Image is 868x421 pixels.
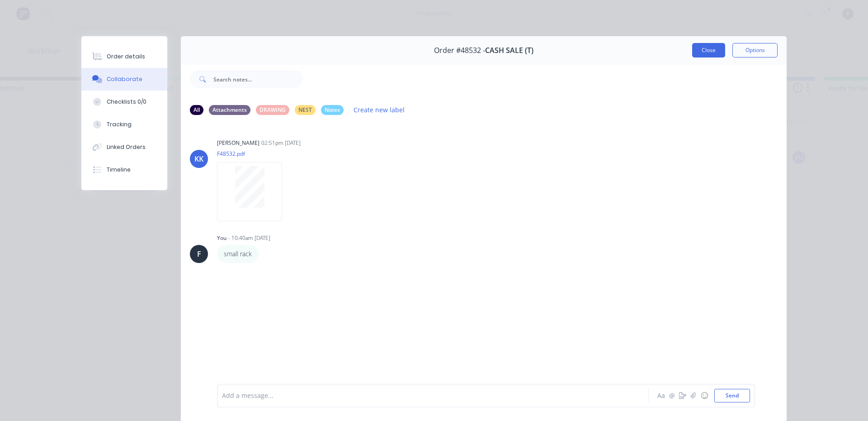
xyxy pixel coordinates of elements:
[732,43,778,57] button: Options
[699,390,710,401] button: ☺
[228,234,270,242] div: - 10:40am [DATE]
[107,98,146,106] div: Checklists 0/0
[107,120,132,129] div: Tracking
[81,113,167,136] button: Tracking
[714,389,750,402] button: Send
[666,390,677,401] button: @
[256,105,289,115] div: DRAWING
[434,46,485,55] span: Order #48532 -
[349,104,410,116] button: Create new label
[261,139,301,147] div: 02:51pm [DATE]
[81,91,167,113] button: Checklists 0/0
[107,166,131,174] div: Timeline
[81,136,167,158] button: Linked Orders
[217,234,226,242] div: You
[217,139,259,147] div: [PERSON_NAME]
[190,105,203,115] div: All
[107,53,145,61] div: Order details
[656,390,666,401] button: Aa
[209,105,250,115] div: Attachments
[107,75,142,83] div: Collaborate
[81,158,167,181] button: Timeline
[197,249,201,259] div: F
[107,143,146,151] div: Linked Orders
[194,153,203,164] div: KK
[224,249,252,258] p: small rack
[81,45,167,68] button: Order details
[295,105,316,115] div: NEST
[217,150,291,158] p: F48532.pdf
[213,70,303,88] input: Search notes...
[485,46,533,55] span: CASH SALE (T)
[321,105,344,115] div: Notes
[81,68,167,91] button: Collaborate
[692,43,725,57] button: Close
